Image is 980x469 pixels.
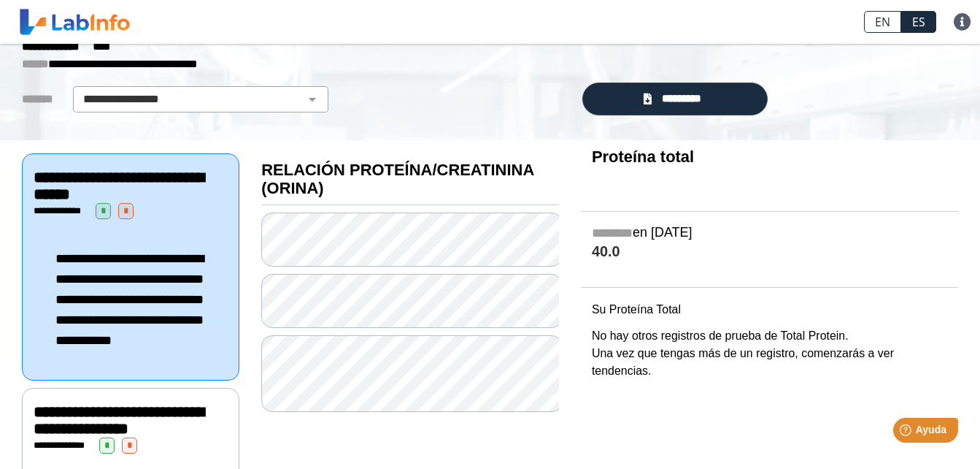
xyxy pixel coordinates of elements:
[592,327,947,380] p: No hay otros registros de prueba de Total Protein. Una vez que tengas más de un registro, comenza...
[592,243,620,259] font: 40.0
[592,225,947,242] h5: en [DATE]
[261,161,533,197] b: RELACIÓN PROTEÍNA/CREATININA (ORINA)
[901,11,936,33] a: ES
[864,11,901,33] a: EN
[592,148,694,166] b: Proteína total
[592,301,947,319] p: Su Proteína Total
[850,412,964,453] iframe: Help widget launcher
